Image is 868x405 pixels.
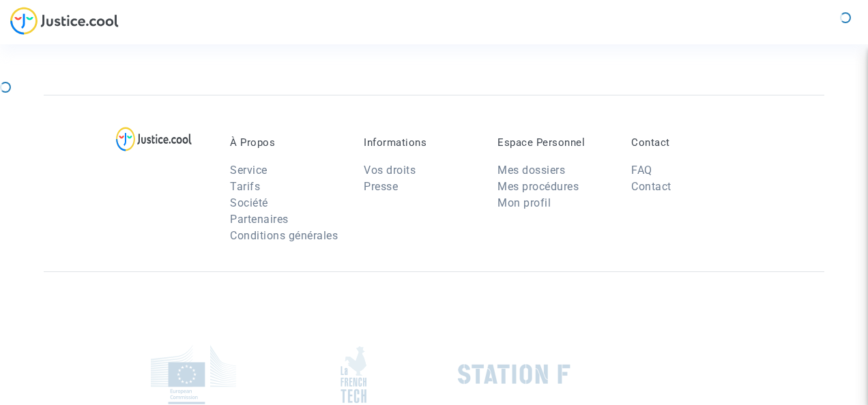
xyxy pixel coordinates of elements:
[230,213,289,226] a: Partenaires
[230,164,267,177] a: Service
[230,136,343,149] p: À Propos
[631,136,744,149] p: Contact
[497,196,551,209] a: Mon profil
[341,346,366,404] img: french_tech.png
[364,180,398,193] a: Presse
[631,164,652,177] a: FAQ
[230,196,268,209] a: Société
[116,127,192,151] img: logo-lg.svg
[10,7,119,35] img: jc-logo.svg
[497,136,611,149] p: Espace Personnel
[364,164,416,177] a: Vos droits
[458,364,570,385] img: stationf.png
[230,229,338,242] a: Conditions générales
[364,136,477,149] p: Informations
[497,180,579,193] a: Mes procédures
[631,180,671,193] a: Contact
[230,180,260,193] a: Tarifs
[497,164,565,177] a: Mes dossiers
[151,345,236,404] img: europe_commision.png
